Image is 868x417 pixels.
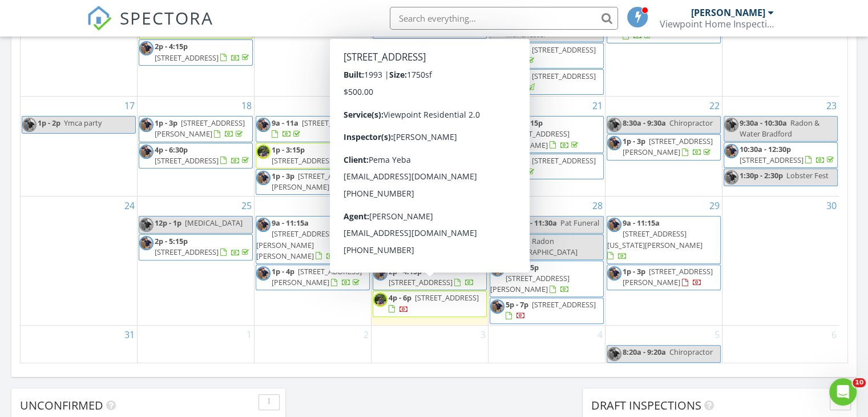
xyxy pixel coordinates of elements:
[490,273,570,294] span: [STREET_ADDRESS][PERSON_NAME]
[389,292,479,314] a: 4p - 6p [STREET_ADDRESS]
[373,264,487,290] a: 2p - 4:15p [STREET_ADDRESS]
[506,71,596,92] a: 4p - 6p [STREET_ADDRESS]
[272,266,362,287] a: 1p - 4p [STREET_ADDRESS][PERSON_NAME]
[272,118,366,139] a: 9a - 11a [STREET_ADDRESS]
[389,118,426,128] span: 9a - 11:30a
[490,69,604,95] a: 4p - 6p [STREET_ADDRESS]
[607,216,721,264] a: 9a - 11:15a [STREET_ADDRESS][US_STATE][PERSON_NAME]
[691,7,765,18] div: [PERSON_NAME]
[372,325,488,364] td: Go to September 3, 2025
[623,266,713,287] a: 1p - 3p [STREET_ADDRESS][PERSON_NAME]
[373,228,453,260] span: [STREET_ADDRESS][PERSON_NAME][PERSON_NAME]
[272,171,362,192] span: [STREET_ADDRESS][PERSON_NAME]
[669,118,713,128] span: Chiropractor
[490,236,504,250] img: 20201106_144727.jpg
[272,145,368,166] a: 1p - 3:15p [STREET_ADDRESS]
[623,136,713,157] a: 1p - 3p [STREET_ADDRESS][PERSON_NAME]
[506,262,539,272] span: 2p - 4:15p
[373,216,487,264] a: 9a - 11:15a [STREET_ADDRESS][PERSON_NAME][PERSON_NAME]
[607,347,621,361] img: 20201106_144727.jpg
[239,197,254,215] a: Go to August 25, 2025
[372,97,488,197] td: Go to August 20, 2025
[256,171,271,185] img: 20201106_144727.jpg
[389,155,453,166] span: [STREET_ADDRESS]
[490,298,604,323] a: 5p - 7p [STREET_ADDRESS]
[155,53,219,63] span: [STREET_ADDRESS]
[740,155,804,165] span: [STREET_ADDRESS]
[389,145,422,155] span: 3p - 5:15p
[20,398,103,413] span: Unconfirmed
[302,118,366,128] span: [STREET_ADDRESS]
[623,19,713,41] a: 1p - 3p [STREET_ADDRESS]
[155,41,251,62] a: 2p - 4:15p [STREET_ADDRESS]
[373,291,487,316] a: 4p - 6p [STREET_ADDRESS]
[740,144,836,165] a: 10:30a - 12:30p [STREET_ADDRESS]
[605,197,722,325] td: Go to August 29, 2025
[605,97,722,197] td: Go to August 22, 2025
[272,171,294,181] span: 1p - 3p
[256,118,271,132] img: 20201106_144727.jpg
[139,41,154,55] img: 20201106_144727.jpg
[256,216,370,264] a: 9a - 11:15a [STREET_ADDRESS][PERSON_NAME][PERSON_NAME]
[824,197,839,215] a: Go to August 30, 2025
[389,277,453,287] span: [STREET_ADDRESS]
[607,218,621,232] img: 20201106_144727.jpg
[488,197,605,325] td: Go to August 28, 2025
[607,228,703,250] span: [STREET_ADDRESS][US_STATE][PERSON_NAME]
[138,97,255,197] td: Go to August 18, 2025
[256,169,370,195] a: 1p - 3p [STREET_ADDRESS][PERSON_NAME]
[256,228,336,260] span: [STREET_ADDRESS][PERSON_NAME][PERSON_NAME]
[623,218,660,228] span: 9a - 11:15a
[473,97,488,115] a: Go to August 20, 2025
[139,145,154,159] img: 20201106_144727.jpg
[21,97,138,197] td: Go to August 17, 2025
[155,145,188,155] span: 4p - 6:30p
[155,118,245,139] span: [STREET_ADDRESS][PERSON_NAME]
[623,118,666,128] span: 8:30a - 9:30a
[607,134,721,160] a: 1p - 3p [STREET_ADDRESS][PERSON_NAME]
[490,155,504,170] img: 20201106_144727.jpg
[361,326,371,344] a: Go to September 2, 2025
[272,118,298,128] span: 9a - 11a
[607,264,721,290] a: 1p - 3p [STREET_ADDRESS][PERSON_NAME]
[712,326,722,344] a: Go to September 5, 2025
[389,266,474,287] a: 2p - 4:15p [STREET_ADDRESS]
[490,116,604,153] a: 9a - 12:15p [STREET_ADDRESS][PERSON_NAME]
[488,325,605,364] td: Go to September 4, 2025
[21,197,138,325] td: Go to August 24, 2025
[373,292,387,307] img: jeff2.jpg
[786,170,829,181] span: Lobster Fest
[373,266,387,280] img: 20201106_144727.jpg
[155,247,219,257] span: [STREET_ADDRESS]
[255,97,372,197] td: Go to August 19, 2025
[272,155,336,166] span: [STREET_ADDRESS]
[373,218,387,232] img: 20201106_144727.jpg
[506,236,528,246] span: 1p - 2p
[590,97,605,115] a: Go to August 21, 2025
[122,197,137,215] a: Go to August 24, 2025
[532,45,596,55] span: [STREET_ADDRESS]
[722,325,839,364] td: Go to September 6, 2025
[740,170,783,181] span: 1:30p - 2:30p
[21,325,138,364] td: Go to August 31, 2025
[623,266,645,276] span: 1p - 3p
[607,218,703,261] a: 9a - 11:15a [STREET_ADDRESS][US_STATE][PERSON_NAME]
[490,43,604,69] a: 1p - 3p [STREET_ADDRESS]
[506,299,596,320] a: 5p - 7p [STREET_ADDRESS]
[660,18,774,30] div: Viewpoint Home Inspections LLC
[356,97,371,115] a: Go to August 19, 2025
[389,118,485,139] a: 9a - 11:30a [STREET_ADDRESS]
[139,39,253,65] a: 2p - 4:15p [STREET_ADDRESS]
[155,218,181,228] span: 12p - 1p
[607,266,621,280] img: 20201106_144727.jpg
[138,325,255,364] td: Go to September 1, 2025
[707,197,722,215] a: Go to August 29, 2025
[724,170,738,185] img: 20201106_144727.jpg
[740,118,819,139] span: Radon & Water Bradford
[155,155,219,166] span: [STREET_ADDRESS]
[490,118,580,150] a: 9a - 12:15p [STREET_ADDRESS][PERSON_NAME]
[155,118,177,128] span: 1p - 3p
[829,378,857,406] iframe: Intercom live chat
[390,7,618,30] input: Search everything...
[239,97,254,115] a: Go to August 18, 2025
